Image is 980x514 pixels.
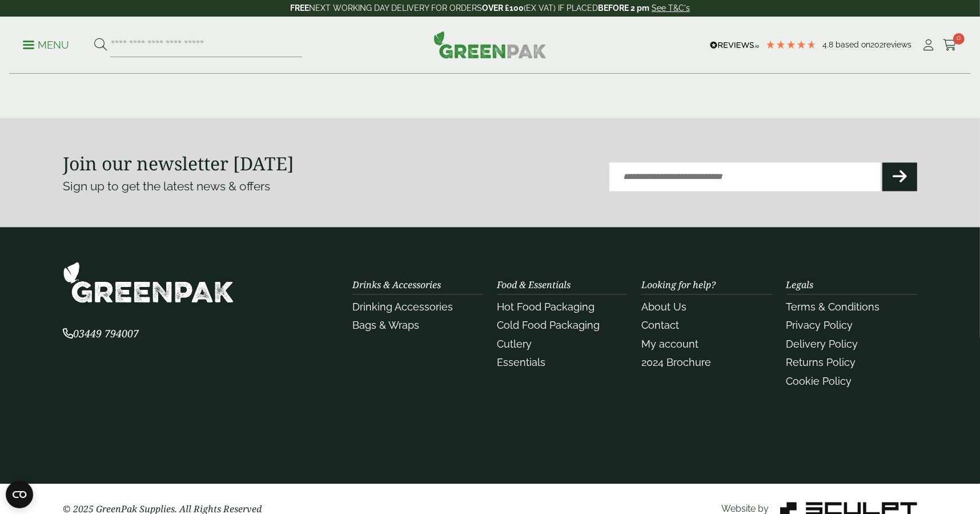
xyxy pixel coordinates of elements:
[497,338,532,350] a: Cutlery
[63,177,447,196] p: Sign up to get the latest news & offers
[765,39,817,50] div: 4.79 Stars
[23,38,69,52] p: Menu
[710,41,760,49] img: REVIEWS.io
[352,301,453,313] a: Drinking Accessories
[943,37,957,54] a: 0
[870,40,883,49] span: 202
[482,3,524,13] strong: OVER £100
[497,319,600,331] a: Cold Food Packaging
[786,338,858,350] a: Delivery Policy
[786,375,852,387] a: Cookie Policy
[63,329,139,340] a: 03449 794007
[497,356,545,368] a: Essentials
[352,319,419,331] a: Bags & Wraps
[641,356,711,368] a: 2024 Brochure
[23,38,69,50] a: Menu
[290,3,309,13] strong: FREE
[598,3,649,13] strong: BEFORE 2 pm
[63,261,234,303] img: GreenPak Supplies
[943,39,957,51] i: Cart
[721,503,769,514] span: Website by
[836,40,870,49] span: Based on
[883,40,911,49] span: reviews
[822,40,836,49] span: 4.8
[922,39,936,51] i: My Account
[497,301,595,313] a: Hot Food Packaging
[652,3,690,13] a: See T&C's
[6,481,33,508] button: Open CMP widget
[641,338,698,350] a: My account
[786,301,880,313] a: Terms & Conditions
[786,319,853,331] a: Privacy Policy
[641,319,679,331] a: Contact
[786,356,856,368] a: Returns Policy
[433,31,547,58] img: GreenPak Supplies
[641,301,686,313] a: About Us
[63,326,139,340] span: 03449 794007
[953,33,965,45] span: 0
[63,151,294,176] strong: Join our newsletter [DATE]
